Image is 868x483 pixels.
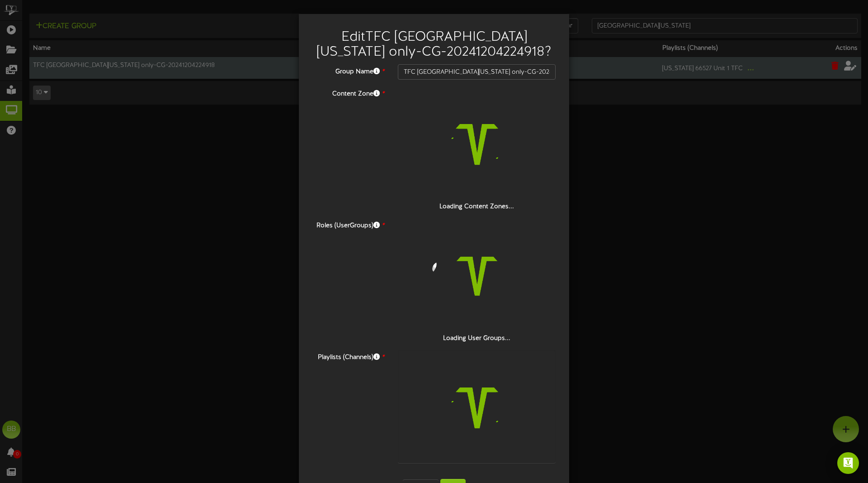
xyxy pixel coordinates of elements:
label: Content Zone [306,86,391,99]
label: Playlists (Channels) [306,350,391,362]
img: loading-spinner-5.png [419,86,535,202]
img: loading-spinner-2.png [419,218,535,334]
strong: Loading User Groups... [443,335,510,342]
img: loading-spinner-5.png [419,350,535,466]
label: Roles (UserGroups) [306,218,391,230]
input: Channel Group Name [398,64,556,80]
h2: Edit TFC [GEOGRAPHIC_DATA][US_STATE] only-CG-20241204224918 ? [312,30,556,60]
label: Group Name [306,64,391,77]
div: Open Intercom Messenger [837,452,859,474]
strong: Loading Content Zones... [439,203,514,210]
